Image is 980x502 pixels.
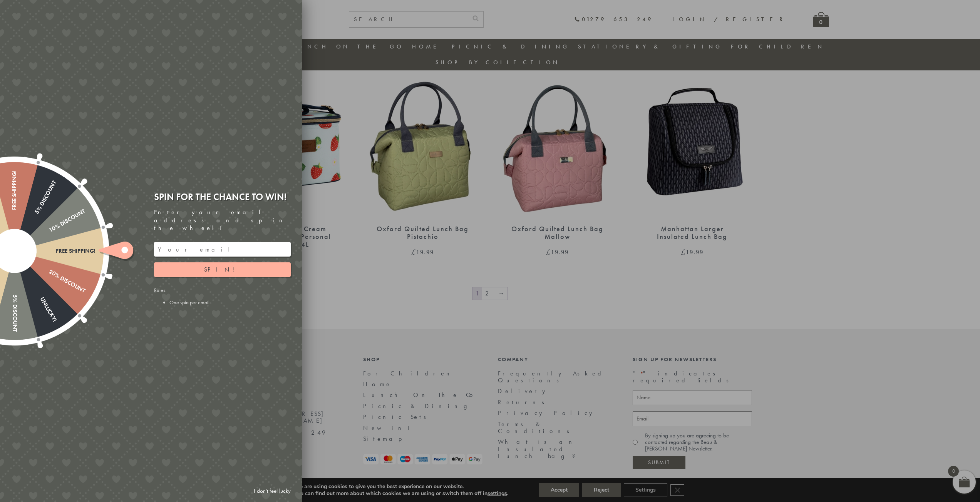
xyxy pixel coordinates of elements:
[15,248,95,254] div: Free shipping!
[12,179,58,252] div: 5% Discount
[12,249,58,322] div: Unlucky!
[13,248,86,294] div: 20% Discount
[169,299,291,306] li: One spin per email
[11,251,18,332] div: 5% Discount
[204,265,241,274] span: Spin!
[250,484,295,498] a: I don't feel lucky
[154,242,291,257] input: Your email
[154,208,291,232] div: Enter your email address and spin the wheel!
[154,191,291,203] div: Spin for the chance to win!
[13,208,86,254] div: 10% Discount
[11,170,18,251] div: Free shipping!
[154,287,291,306] div: Rules:
[154,262,291,277] button: Spin!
